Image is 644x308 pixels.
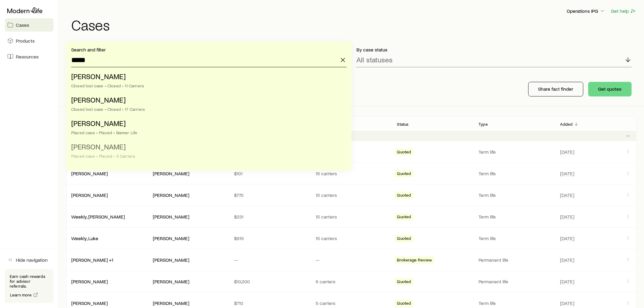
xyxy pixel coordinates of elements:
[71,70,343,93] li: Kurtz, Rachel
[71,154,343,159] div: Placed case • Placed • 3 Carriers
[528,82,583,96] button: Share fact finder
[611,8,637,15] button: Get help
[356,47,632,53] p: By case status
[538,86,573,92] p: Share fact finder
[316,192,387,198] p: 15 carriers
[71,170,108,176] a: [PERSON_NAME]
[5,18,54,32] a: Cases
[16,54,39,60] span: Resources
[153,278,189,285] div: [PERSON_NAME]
[560,278,574,285] span: [DATE]
[71,117,343,140] li: Kurtz, Rachel
[71,130,343,135] div: Placed case • Placed • Banner Life
[560,192,574,198] span: [DATE]
[71,278,108,284] a: [PERSON_NAME]
[316,214,387,220] p: 15 carriers
[356,55,393,64] p: All statuses
[479,278,551,285] p: Permanent life
[397,257,432,264] span: Brokerage Review
[71,107,343,112] div: Closed lost case • Closed • 17 Carriers
[71,83,343,88] div: Closed lost case • Closed • 11 Carriers
[397,122,409,127] p: Status
[560,149,574,155] span: [DATE]
[71,300,108,306] div: [PERSON_NAME]
[71,47,347,53] p: Search and filter
[397,301,411,307] span: Quoted
[560,257,574,263] span: [DATE]
[71,257,113,263] div: [PERSON_NAME] +1
[234,170,306,177] p: $101
[560,214,574,220] span: [DATE]
[71,278,108,285] div: [PERSON_NAME]
[153,300,189,306] div: [PERSON_NAME]
[234,235,306,241] p: $815
[560,300,574,306] span: [DATE]
[479,122,488,127] p: Type
[234,300,306,306] p: $710
[153,235,189,242] div: [PERSON_NAME]
[316,257,387,263] p: —
[71,170,108,177] div: [PERSON_NAME]
[5,50,54,63] a: Resources
[479,149,551,155] p: Term life
[71,142,126,151] span: [PERSON_NAME]
[16,257,48,263] span: Hide navigation
[397,193,411,199] span: Quoted
[71,300,108,306] a: [PERSON_NAME]
[567,8,606,14] p: Operations IPG
[10,293,32,297] span: Learn more
[71,192,108,198] a: [PERSON_NAME]
[479,192,551,198] p: Term life
[71,95,126,104] span: [PERSON_NAME]
[71,257,113,263] a: [PERSON_NAME] +1
[16,22,29,28] span: Cases
[71,214,125,219] a: Weekly, [PERSON_NAME]
[71,140,343,163] li: Kurtz, Rachel
[479,300,551,306] p: Term life
[316,149,387,155] p: 15 carriers
[153,214,189,220] div: [PERSON_NAME]
[71,192,108,198] div: [PERSON_NAME]
[10,274,49,289] p: Earn cash rewards for advisor referrals.
[71,214,125,220] div: Weekly, [PERSON_NAME]
[71,235,98,241] a: Weekly, Luke
[588,82,632,96] button: Get quotes
[397,236,411,242] span: Quoted
[234,278,306,285] p: $10,000
[316,170,387,177] p: 15 carriers
[479,257,551,263] p: Permanent life
[560,235,574,241] span: [DATE]
[153,170,189,177] div: [PERSON_NAME]
[153,257,189,263] div: [PERSON_NAME]
[316,235,387,241] p: 15 carriers
[316,300,387,306] p: 5 carriers
[560,170,574,177] span: [DATE]
[479,214,551,220] p: Term life
[479,170,551,177] p: Term life
[397,214,411,221] span: Quoted
[71,93,343,117] li: Kurtz, Rachel
[16,38,35,44] span: Products
[71,72,126,81] span: [PERSON_NAME]
[5,34,54,47] a: Products
[316,278,387,285] p: 6 carriers
[5,269,54,303] div: Earn cash rewards for advisor referrals.Learn more
[560,122,573,127] p: Added
[234,257,306,263] p: —
[153,192,189,198] div: [PERSON_NAME]
[397,279,411,285] span: Quoted
[479,235,551,241] p: Term life
[567,8,606,15] button: Operations IPG
[397,171,411,177] span: Quoted
[71,17,637,32] h1: Cases
[397,149,411,156] span: Quoted
[5,253,54,267] button: Hide navigation
[71,119,126,128] span: [PERSON_NAME]
[71,235,98,242] div: Weekly, Luke
[234,192,306,198] p: $770
[234,214,306,220] p: $231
